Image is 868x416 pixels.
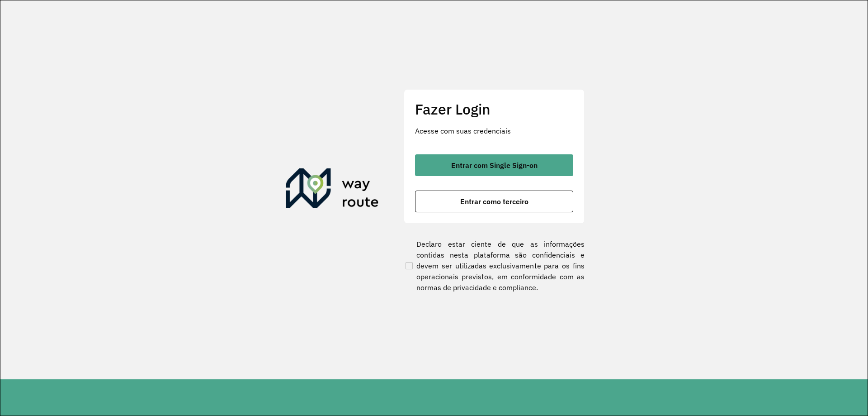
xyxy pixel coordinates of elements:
img: Roteirizador AmbevTech [286,168,379,212]
label: Declaro estar ciente de que as informações contidas nesta plataforma são confidenciais e devem se... [404,239,585,293]
h2: Fazer Login [415,100,573,118]
p: Acesse com suas credenciais [415,125,573,136]
button: button [415,154,573,176]
span: Entrar como terceiro [460,198,528,205]
span: Entrar com Single Sign-on [451,162,538,169]
button: button [415,191,573,212]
